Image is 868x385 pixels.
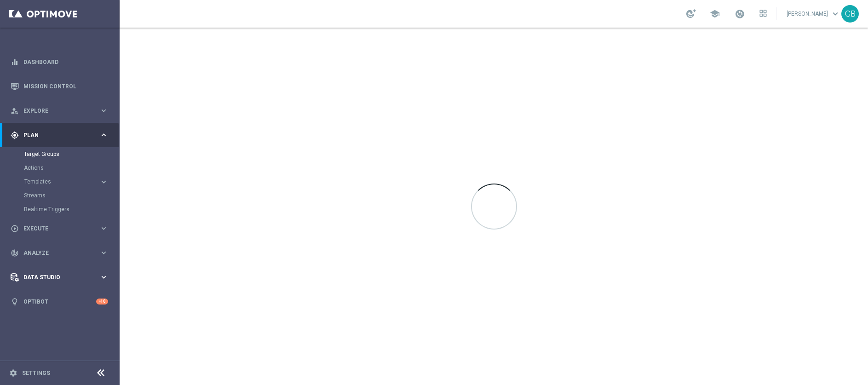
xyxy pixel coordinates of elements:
i: play_circle_outline [11,224,19,233]
button: Templates keyboard_arrow_right [24,178,109,185]
button: Mission Control [10,83,109,90]
a: Mission Control [23,74,108,98]
div: Plan [11,131,99,139]
i: settings [9,369,17,377]
span: school [710,9,720,19]
span: Analyze [23,250,99,256]
div: Analyze [11,249,99,257]
div: Target Groups [24,147,119,161]
button: Data Studio keyboard_arrow_right [10,274,109,281]
i: person_search [11,107,19,115]
button: equalizer Dashboard [10,58,109,66]
div: Templates [24,179,99,184]
a: Actions [24,164,96,172]
a: Streams [24,192,96,199]
button: play_circle_outline Execute keyboard_arrow_right [10,225,109,232]
a: Target Groups [24,150,96,158]
span: keyboard_arrow_down [830,9,840,19]
div: Actions [24,161,119,175]
div: Realtime Triggers [24,202,119,216]
a: Settings [22,370,50,376]
i: keyboard_arrow_right [99,131,108,139]
a: Realtime Triggers [24,206,96,213]
div: Dashboard [11,50,108,74]
span: Plan [23,132,99,138]
a: [PERSON_NAME]keyboard_arrow_down [786,7,841,21]
i: lightbulb [11,298,19,306]
i: equalizer [11,58,19,66]
div: Mission Control [11,74,108,98]
button: track_changes Analyze keyboard_arrow_right [10,249,109,257]
div: Templates [24,175,119,189]
div: GB [841,5,859,23]
span: Data Studio [23,275,99,280]
div: Streams [24,189,119,202]
div: Optibot [11,289,108,314]
div: +10 [96,299,108,305]
a: Dashboard [23,50,108,74]
button: lightbulb Optibot +10 [10,298,109,305]
i: keyboard_arrow_right [99,178,108,186]
span: Explore [23,108,99,114]
span: Templates [24,179,90,184]
div: Explore [11,107,99,115]
i: gps_fixed [11,131,19,139]
i: keyboard_arrow_right [99,224,108,233]
div: Data Studio [11,273,99,282]
div: Execute [11,224,99,233]
button: gps_fixed Plan keyboard_arrow_right [10,132,109,139]
span: Execute [23,226,99,231]
i: keyboard_arrow_right [99,248,108,257]
a: Optibot [23,289,96,314]
i: track_changes [11,249,19,257]
i: keyboard_arrow_right [99,106,108,115]
button: person_search Explore keyboard_arrow_right [10,107,109,115]
i: keyboard_arrow_right [99,273,108,282]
